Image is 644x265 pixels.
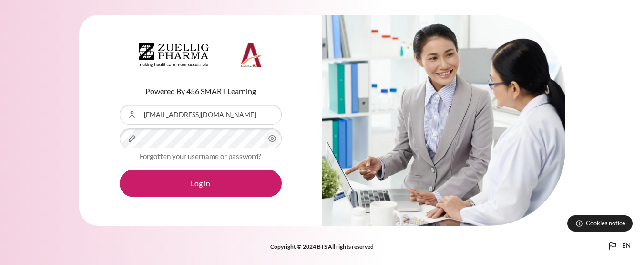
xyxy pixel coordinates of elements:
a: Forgotten your username or password? [140,152,261,160]
button: Log in [120,170,282,197]
p: Powered By 456 SMART Learning [120,85,282,97]
strong: Copyright © 2024 BTS All rights reserved [270,243,374,250]
a: Architeck [139,43,263,71]
span: en [622,241,631,251]
input: Username or Email Address [120,105,282,125]
button: Cookies notice [567,215,633,232]
img: Architeck [139,43,263,67]
button: Languages [603,236,634,255]
span: Cookies notice [586,219,625,228]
